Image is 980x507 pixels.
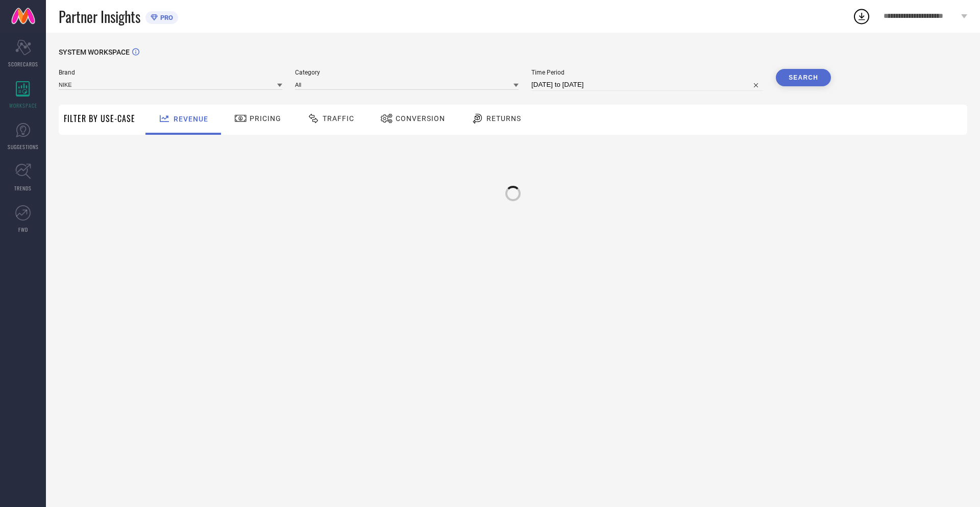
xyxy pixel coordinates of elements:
[64,112,135,125] span: Filter By Use-Case
[531,79,763,91] input: Select time period
[250,114,281,123] span: Pricing
[323,114,354,123] span: Traffic
[59,48,130,56] span: SYSTEM WORKSPACE
[18,226,28,233] span: FWD
[8,60,38,68] span: SCORECARDS
[59,6,140,27] span: Partner Insights
[852,7,871,26] div: Open download list
[396,114,445,123] span: Conversion
[59,69,282,76] span: Brand
[158,14,173,21] span: PRO
[9,102,37,109] span: WORKSPACE
[486,114,521,123] span: Returns
[8,143,39,151] span: SUGGESTIONS
[174,115,208,123] span: Revenue
[531,69,763,76] span: Time Period
[14,184,32,192] span: TRENDS
[776,69,831,86] button: Search
[295,69,519,76] span: Category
